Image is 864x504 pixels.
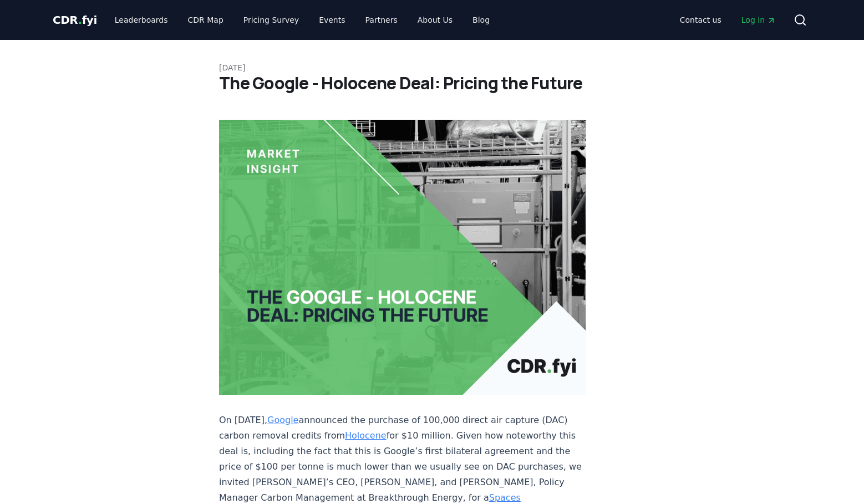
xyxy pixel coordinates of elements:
a: Partners [357,10,406,30]
span: Log in [741,14,776,26]
span: . [78,13,82,27]
nav: Main [106,10,499,30]
a: CDR Map [179,10,232,30]
img: blog post image [219,120,586,395]
a: CDR.fyi [53,12,97,28]
a: Blog [464,10,499,30]
a: Contact us [671,10,730,30]
a: Pricing Survey [235,10,308,30]
a: Leaderboards [106,10,177,30]
a: Holocene [345,430,387,441]
h1: The Google - Holocene Deal: Pricing the Future [219,73,645,93]
p: [DATE] [219,62,645,73]
nav: Main [671,10,785,30]
a: Google [267,415,298,425]
a: About Us [409,10,461,30]
a: Events [310,10,354,30]
a: Log in [733,10,785,30]
span: CDR fyi [53,13,97,27]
